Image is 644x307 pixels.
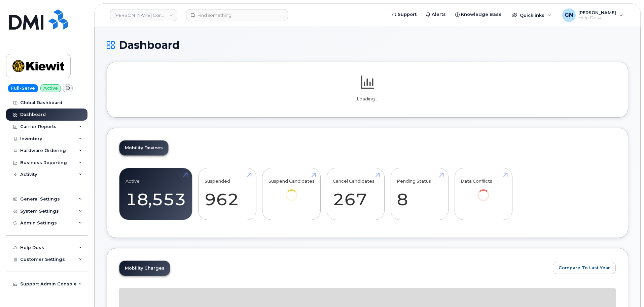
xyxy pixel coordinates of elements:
[333,172,378,216] a: Cancel Candidates 267
[461,172,506,211] a: Data Conflicts
[397,172,442,216] a: Pending Status 8
[553,262,616,274] button: Compare To Last Year
[119,261,170,276] a: Mobility Charges
[107,39,628,51] h1: Dashboard
[205,172,250,216] a: Suspended 962
[126,172,186,216] a: Active 18,553
[269,172,315,211] a: Suspend Candidates
[559,265,610,271] span: Compare To Last Year
[119,96,616,102] p: Loading...
[119,141,168,155] a: Mobility Devices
